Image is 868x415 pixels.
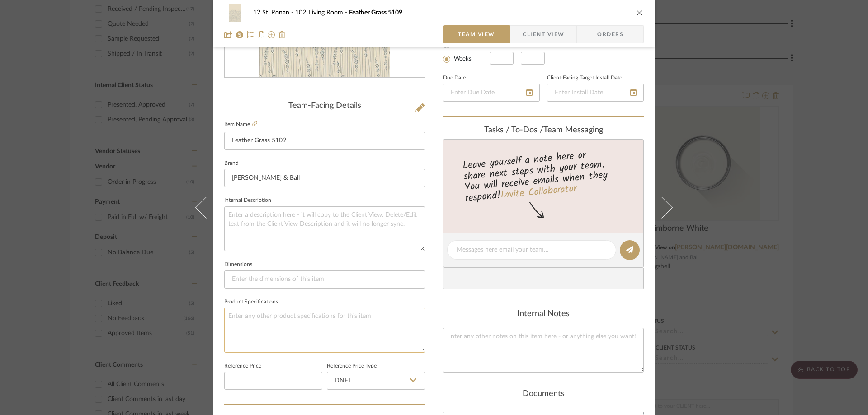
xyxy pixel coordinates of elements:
[224,101,425,111] div: Team-Facing Details
[523,25,564,43] span: Client View
[224,121,257,128] label: Item Name
[224,262,252,267] label: Dimensions
[349,9,402,16] span: Feather Grass 5109
[443,76,466,80] label: Due Date
[224,300,278,304] label: Product Specifications
[443,39,490,65] mat-radio-group: Select item type
[295,9,349,16] span: 102_Living Room
[443,389,644,399] div: Documents
[500,181,577,203] a: Invite Collaborator
[224,198,271,203] label: Internal Description
[224,270,425,289] input: Enter the dimensions of this item
[443,84,540,102] input: Enter Due Date
[484,126,543,134] span: Tasks / To-Dos /
[442,145,645,206] div: Leave yourself a note here or share next steps with your team. You will receive emails when they ...
[224,364,261,368] label: Reference Price
[224,4,246,22] img: 40aeb83c-d0b1-45bb-8b2f-3b4eefb99203_48x40.jpg
[253,9,295,16] span: 12 St. Ronan
[224,169,425,187] input: Enter Brand
[587,25,633,43] span: Orders
[278,31,286,38] img: Remove from project
[443,309,644,319] div: Internal Notes
[452,55,472,63] label: Weeks
[547,84,644,102] input: Enter Install Date
[224,132,425,150] input: Enter Item Name
[636,9,644,17] button: close
[458,25,495,43] span: Team View
[327,364,377,368] label: Reference Price Type
[224,161,239,166] label: Brand
[547,76,622,80] label: Client-Facing Target Install Date
[443,126,644,135] div: team Messaging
